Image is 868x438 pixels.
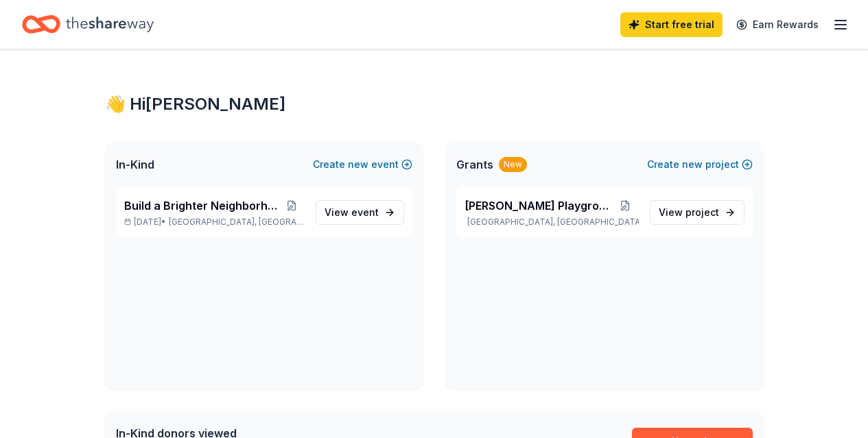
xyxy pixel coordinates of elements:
[313,156,412,173] button: Createnewevent
[351,206,379,218] span: event
[650,200,744,225] a: View project
[647,156,753,173] button: Createnewproject
[456,156,493,173] span: Grants
[169,217,304,228] span: [GEOGRAPHIC_DATA], [GEOGRAPHIC_DATA]
[105,93,764,115] div: 👋 Hi [PERSON_NAME]
[124,217,305,228] p: [DATE] •
[682,156,703,173] span: new
[348,156,368,173] span: new
[659,204,719,221] span: View
[325,204,379,221] span: View
[685,206,719,218] span: project
[116,156,154,173] span: In-Kind
[316,200,404,225] a: View event
[124,197,279,214] span: Build a Brighter Neighborhood
[728,12,827,37] a: Earn Rewards
[499,157,527,172] div: New
[620,12,723,37] a: Start free trial
[465,197,613,214] span: [PERSON_NAME] Playground
[22,8,154,40] a: Home
[465,217,639,228] p: [GEOGRAPHIC_DATA], [GEOGRAPHIC_DATA]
